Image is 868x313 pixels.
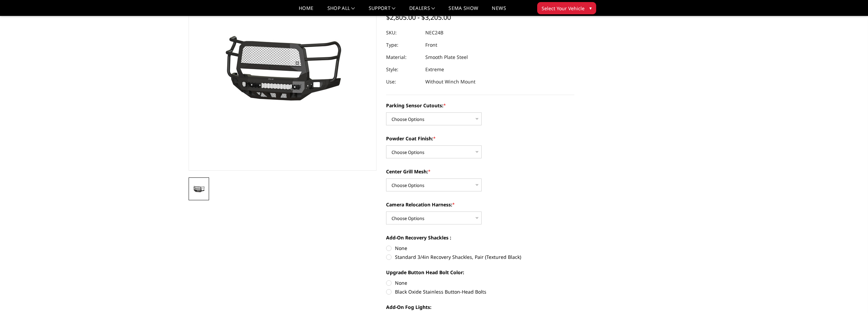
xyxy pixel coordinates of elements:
label: Center Grill Mesh: [386,168,574,175]
label: Standard 3/4in Recovery Shackles, Pair (Textured Black) [386,253,574,261]
dt: SKU: [386,27,420,39]
dt: Material: [386,51,420,63]
label: Add-On Recovery Shackles : [386,234,574,241]
a: Home [299,6,313,16]
label: Parking Sensor Cutouts: [386,102,574,109]
dt: Use: [386,76,420,88]
dd: NEC24B [425,27,443,39]
label: None [386,245,574,252]
a: Dealers [409,6,435,16]
img: 2024-2025 Chevrolet 2500-3500 - Freedom Series - Extreme Front Bumper [191,185,207,193]
dt: Style: [386,63,420,76]
label: Black Oxide Stainless Button-Head Bolts [386,288,574,295]
a: News [492,6,506,16]
dd: Front [425,39,437,51]
a: shop all [327,6,355,16]
a: SEMA Show [448,6,478,16]
dd: Smooth Plate Steel [425,51,468,63]
span: $2,805.00 - $3,205.00 [386,13,451,22]
label: Add-On Fog Lights: [386,303,574,311]
span: ▾ [589,4,592,12]
label: Powder Coat Finish: [386,135,574,142]
button: Select Your Vehicle [537,2,596,14]
a: Support [369,6,396,16]
dd: Extreme [425,63,444,76]
label: None [386,279,574,286]
label: Upgrade Button Head Bolt Color: [386,269,574,276]
dt: Type: [386,39,420,51]
label: Camera Relocation Harness: [386,201,574,208]
span: Select Your Vehicle [542,5,585,12]
dd: Without Winch Mount [425,76,475,88]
